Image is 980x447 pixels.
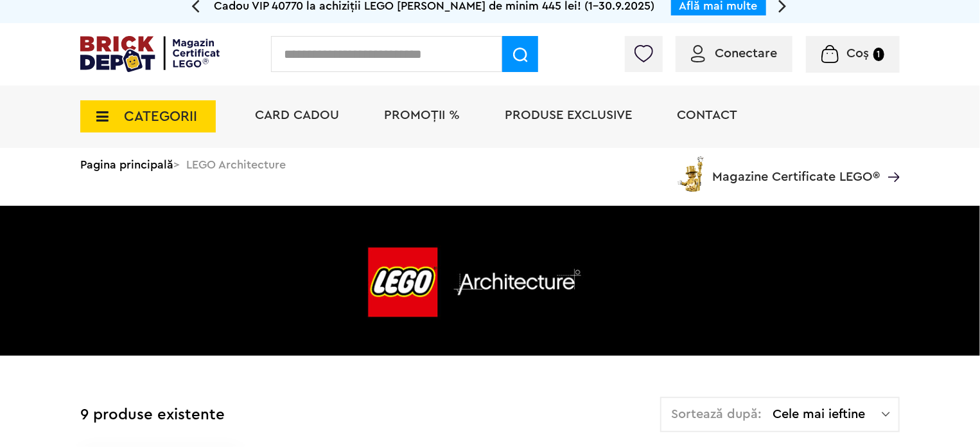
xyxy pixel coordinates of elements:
span: CATEGORII [124,109,197,123]
div: 9 produse existente [80,397,225,433]
a: Card Cadou [255,109,339,122]
a: Conectare [691,47,777,60]
a: PROMOȚII % [384,109,460,122]
a: Produse exclusive [505,109,632,122]
a: Magazine Certificate LEGO® [880,154,900,167]
span: Coș [847,47,870,60]
span: Cele mai ieftine [773,408,882,421]
small: 1 [873,48,884,61]
span: Magazine Certificate LEGO® [712,154,880,183]
a: Contact [677,109,737,122]
span: Conectare [715,47,777,60]
span: Sortează după: [671,408,762,421]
